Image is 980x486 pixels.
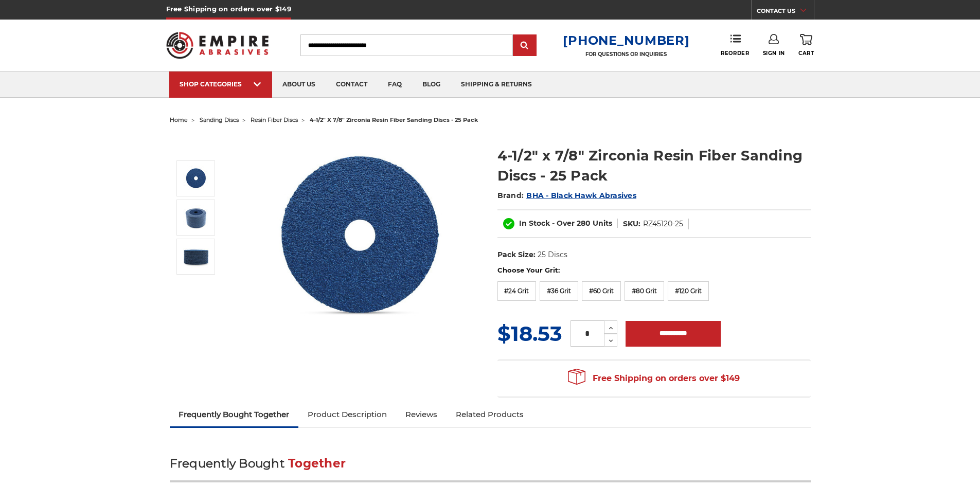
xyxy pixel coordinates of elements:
[798,50,814,57] span: Cart
[251,116,298,123] a: resin fiber discs
[514,35,535,56] input: Submit
[412,71,451,98] a: blog
[180,80,262,88] div: SHOP CATEGORIES
[519,219,550,228] span: In Stock
[721,50,749,57] span: Reorder
[643,219,683,229] dd: RZ45120-25
[577,219,591,228] span: 280
[623,219,640,229] dt: SKU:
[497,321,562,346] span: $18.53
[563,33,689,48] a: [PHONE_NUMBER]
[310,116,478,123] span: 4-1/2" x 7/8" zirconia resin fiber sanding discs - 25 pack
[272,71,326,98] a: about us
[451,71,542,98] a: shipping & returns
[568,368,740,389] span: Free Shipping on orders over $149
[763,50,785,57] span: Sign In
[757,5,814,20] a: CONTACT US
[258,135,464,339] img: 4-1/2" zirc resin fiber disc
[497,265,811,276] label: Choose Your Grit:
[288,456,346,471] span: Together
[183,244,209,269] img: 4.5" zirconia resin fiber discs
[183,166,209,191] img: 4-1/2" zirc resin fiber disc
[526,191,636,200] a: BHA - Black Hawk Abrasives
[538,249,567,260] dd: 25 Discs
[166,25,269,65] img: Empire Abrasives
[497,249,536,260] dt: Pack Size:
[721,34,749,56] a: Reorder
[378,71,412,98] a: faq
[396,403,447,426] a: Reviews
[298,403,396,426] a: Product Description
[170,116,188,123] a: home
[200,116,239,123] a: sanding discs
[552,219,575,228] span: - Over
[447,403,533,426] a: Related Products
[798,34,814,57] a: Cart
[170,456,284,471] span: Frequently Bought
[563,51,689,58] p: FOR QUESTIONS OR INQUIRIES
[326,71,378,98] a: contact
[497,146,811,186] h1: 4-1/2" x 7/8" Zirconia Resin Fiber Sanding Discs - 25 Pack
[593,219,612,228] span: Units
[170,403,299,426] a: Frequently Bought Together
[497,191,524,200] span: Brand:
[183,205,209,230] img: 4.5 inch zirconia resin fiber discs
